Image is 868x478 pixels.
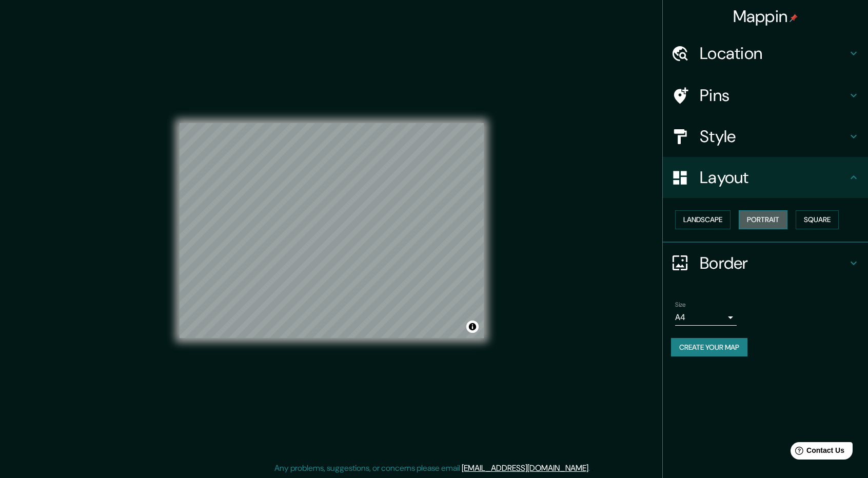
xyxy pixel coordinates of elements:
div: Pins [663,75,868,116]
h4: Layout [700,167,847,188]
a: [EMAIL_ADDRESS][DOMAIN_NAME] [462,463,588,473]
div: . [590,462,591,474]
button: Square [796,210,839,229]
div: A4 [675,309,737,326]
button: Create your map [671,338,747,357]
div: Location [663,33,868,74]
label: Size [675,300,686,309]
iframe: Help widget launcher [777,438,857,467]
button: Landscape [675,210,731,229]
div: Style [663,116,868,157]
div: Layout [663,157,868,198]
h4: Location [700,43,847,64]
h4: Style [700,126,847,147]
div: Border [663,243,868,284]
button: Portrait [739,210,787,229]
img: pin-icon.png [790,14,798,22]
button: Toggle attribution [466,321,479,333]
h4: Mappin [733,6,798,27]
div: . [591,462,594,474]
h4: Border [700,253,847,273]
p: Any problems, suggestions, or concerns please email . [274,462,590,474]
h4: Pins [700,85,847,106]
canvas: Map [180,123,484,338]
